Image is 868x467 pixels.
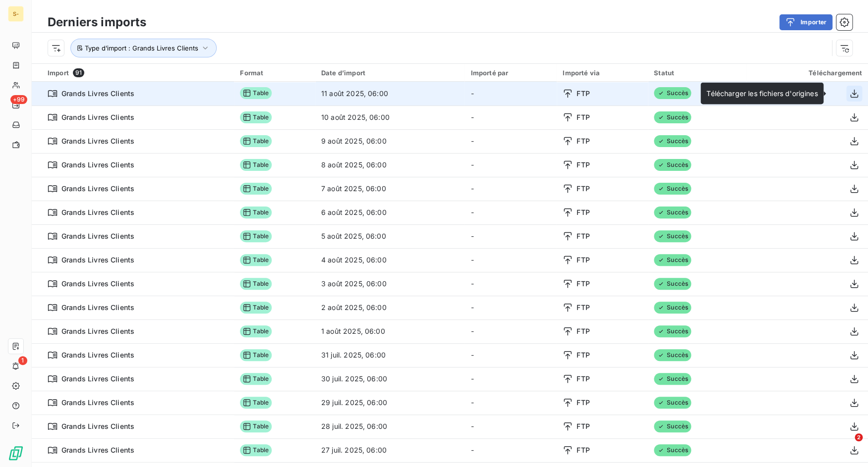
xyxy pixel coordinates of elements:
[654,87,691,99] span: Succès
[73,68,84,77] span: 91
[8,445,24,461] img: Logo LeanPay
[464,201,557,224] td: -
[577,89,589,99] span: FTP
[577,326,589,336] span: FTP
[464,391,557,415] td: -
[315,129,465,153] td: 9 août 2025, 06:00
[240,302,272,313] span: Table
[61,184,134,194] span: Grands Livres Clients
[61,374,134,384] span: Grands Livres Clients
[706,89,817,98] span: Télécharger les fichiers d'origines
[654,420,691,432] span: Succès
[240,397,272,409] span: Table
[834,433,858,457] iframe: Intercom live chat
[240,278,272,290] span: Table
[240,230,272,242] span: Table
[654,111,691,123] span: Succès
[61,303,134,312] span: Grands Livres Clients
[240,111,272,123] span: Table
[240,87,272,99] span: Table
[654,183,691,195] span: Succès
[10,95,27,104] span: +99
[315,391,465,415] td: 29 juil. 2025, 06:00
[577,136,589,146] span: FTP
[61,231,134,241] span: Grands Livres Clients
[654,325,691,337] span: Succès
[240,349,272,361] span: Table
[8,97,23,113] a: +99
[577,184,589,194] span: FTP
[315,248,465,272] td: 4 août 2025, 06:00
[240,183,272,195] span: Table
[18,356,27,365] span: 1
[85,44,198,52] span: Type d’import : Grands Livres Clients
[654,444,691,456] span: Succès
[654,349,691,361] span: Succès
[464,438,557,462] td: -
[470,69,551,77] div: Importé par
[563,69,642,77] div: Importé via
[61,89,134,99] span: Grands Livres Clients
[577,421,589,431] span: FTP
[315,367,465,391] td: 30 juil. 2025, 06:00
[464,82,557,105] td: -
[321,69,459,77] div: Date d’import
[315,105,465,129] td: 10 août 2025, 06:00
[654,135,691,147] span: Succès
[464,343,557,367] td: -
[464,105,557,129] td: -
[654,207,691,218] span: Succès
[577,303,589,312] span: FTP
[577,231,589,241] span: FTP
[464,224,557,248] td: -
[61,421,134,431] span: Grands Livres Clients
[654,397,691,409] span: Succès
[654,230,691,242] span: Succès
[464,272,557,296] td: -
[577,350,589,360] span: FTP
[654,254,691,266] span: Succès
[240,159,272,171] span: Table
[61,279,134,289] span: Grands Livres Clients
[48,13,146,31] h3: Derniers imports
[752,69,862,77] div: Téléchargement
[464,177,557,201] td: -
[315,153,465,177] td: 8 août 2025, 06:00
[315,415,465,438] td: 28 juil. 2025, 06:00
[464,129,557,153] td: -
[240,69,309,77] div: Format
[61,445,134,455] span: Grands Livres Clients
[61,112,134,122] span: Grands Livres Clients
[240,135,272,147] span: Table
[577,160,589,170] span: FTP
[577,208,589,217] span: FTP
[315,438,465,462] td: 27 juil. 2025, 06:00
[779,14,832,30] button: Importer
[61,208,134,217] span: Grands Livres Clients
[315,296,465,319] td: 2 août 2025, 06:00
[315,82,465,105] td: 11 août 2025, 06:00
[464,153,557,177] td: -
[577,112,589,122] span: FTP
[464,248,557,272] td: -
[315,319,465,343] td: 1 août 2025, 06:00
[8,6,24,22] div: S-
[240,444,272,456] span: Table
[654,373,691,385] span: Succès
[61,326,134,336] span: Grands Livres Clients
[48,68,228,77] div: Import
[577,398,589,408] span: FTP
[577,445,589,455] span: FTP
[577,279,589,289] span: FTP
[61,350,134,360] span: Grands Livres Clients
[654,278,691,290] span: Succès
[464,296,557,319] td: -
[315,224,465,248] td: 5 août 2025, 06:00
[61,398,134,408] span: Grands Livres Clients
[70,39,217,57] button: Type d’import : Grands Livres Clients
[315,272,465,296] td: 3 août 2025, 06:00
[464,319,557,343] td: -
[464,415,557,438] td: -
[577,374,589,384] span: FTP
[61,160,134,170] span: Grands Livres Clients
